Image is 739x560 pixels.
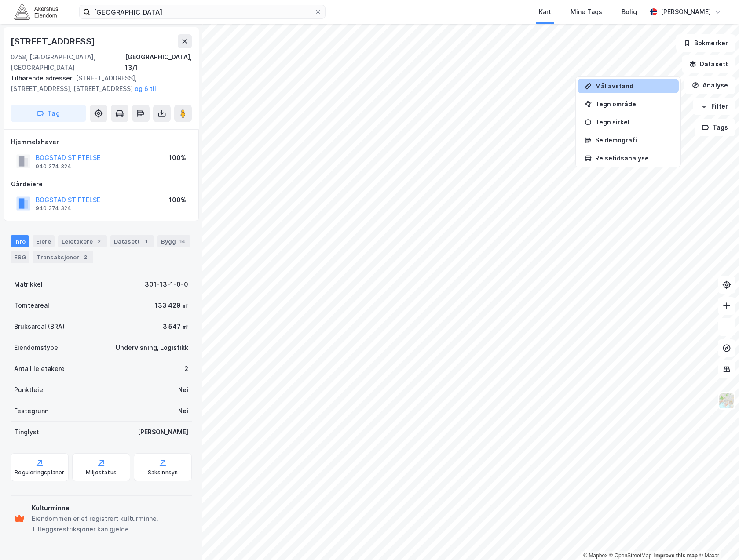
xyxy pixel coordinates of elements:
[583,553,607,559] a: Mapbox
[11,179,191,189] div: Gårdeiere
[676,34,735,52] button: Bokmerker
[15,469,64,476] div: Reguleringsplaner
[169,153,186,163] div: 100%
[36,163,71,170] div: 940 374 324
[14,385,43,395] div: Punktleie
[695,119,735,136] button: Tags
[36,205,71,212] div: 940 374 324
[595,136,672,144] div: Se demografi
[654,553,698,559] a: Improve this map
[14,364,65,374] div: Antall leietakere
[11,251,29,263] div: ESG
[33,251,93,263] div: Transaksjoner
[718,393,735,409] img: Z
[14,300,49,311] div: Tomteareal
[81,253,90,262] div: 2
[169,195,186,205] div: 100%
[157,235,190,247] div: Bygg
[539,7,551,17] div: Kart
[11,73,185,94] div: [STREET_ADDRESS], [STREET_ADDRESS], [STREET_ADDRESS]
[14,427,39,437] div: Tinglyst
[145,279,188,290] div: 301-13-1-0-0
[11,52,125,73] div: 0758, [GEOGRAPHIC_DATA], [GEOGRAPHIC_DATA]
[14,279,43,290] div: Matrikkel
[661,7,711,17] div: [PERSON_NAME]
[90,5,315,18] input: Søk på adresse, matrikkel, gårdeiere, leietakere eller personer
[684,76,735,94] button: Analyse
[609,553,652,559] a: OpenStreetMap
[138,427,188,437] div: [PERSON_NAME]
[695,518,739,560] iframe: Chat Widget
[178,385,188,395] div: Nei
[32,513,188,535] div: Eiendommen er et registrert kulturminne. Tilleggsrestriksjoner kan gjelde.
[178,237,187,246] div: 14
[32,503,188,513] div: Kulturminne
[695,518,739,560] div: Kontrollprogram for chat
[142,237,150,246] div: 1
[14,406,48,416] div: Festegrunn
[622,7,637,17] div: Bolig
[155,300,188,311] div: 133 429 ㎡
[11,74,76,82] span: Tilhørende adresser:
[33,235,55,247] div: Eiere
[14,4,58,19] img: akershus-eiendom-logo.9091f326c980b4bce74ccdd9f866810c.svg
[116,342,188,353] div: Undervisning, Logistikk
[682,55,735,73] button: Datasett
[95,237,103,246] div: 2
[14,342,58,353] div: Eiendomstype
[58,235,107,247] div: Leietakere
[11,235,29,247] div: Info
[148,469,178,476] div: Saksinnsyn
[571,7,602,17] div: Mine Tags
[595,118,672,126] div: Tegn sirkel
[693,98,735,115] button: Filter
[184,364,188,374] div: 2
[11,105,86,122] button: Tag
[110,235,154,247] div: Datasett
[178,406,188,416] div: Nei
[11,34,97,48] div: [STREET_ADDRESS]
[595,82,672,90] div: Mål avstand
[595,100,672,108] div: Tegn område
[163,321,188,332] div: 3 547 ㎡
[14,321,65,332] div: Bruksareal (BRA)
[595,154,672,162] div: Reisetidsanalyse
[11,137,191,147] div: Hjemmelshaver
[86,469,117,476] div: Miljøstatus
[125,52,192,73] div: [GEOGRAPHIC_DATA], 13/1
